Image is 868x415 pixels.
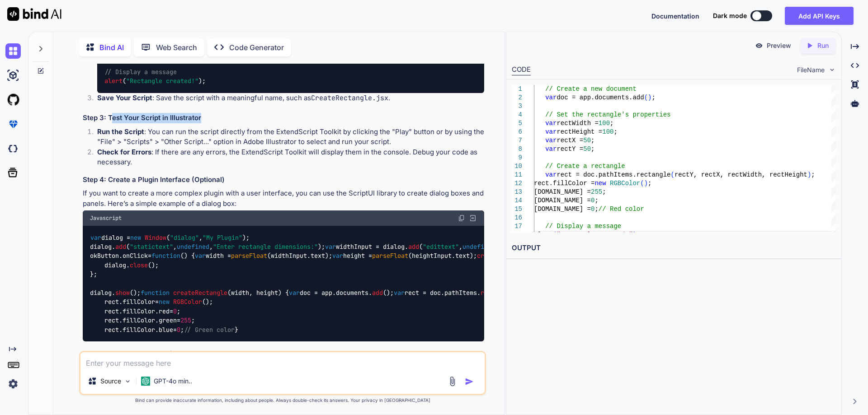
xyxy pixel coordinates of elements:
[534,197,591,204] span: [DOMAIN_NAME] =
[154,377,192,386] p: GPT-4o min..
[534,231,553,238] span: alert
[506,238,841,259] h2: OUTPUT
[512,93,522,102] div: 2
[79,397,486,404] p: Bind can provide inaccurate information, including about people. Always double-check its answers....
[145,233,166,242] span: Window
[372,252,408,260] span: parseFloat
[311,93,388,103] code: CreateRectangle.jsx
[97,127,484,147] p: : You can run the script directly from the ExtendScript Toolkit by clicking the "Play" button or ...
[557,137,583,144] span: rectX =
[83,188,484,209] p: If you want to create a more complex plugin with a user interface, you can use the ScriptUI libra...
[651,12,699,20] span: Documentation
[591,197,594,204] span: 0
[545,111,670,118] span: // Set the rectangle's properties
[545,145,557,153] span: var
[637,231,640,238] span: ;
[159,317,177,325] span: green
[817,41,829,50] p: Run
[289,289,300,297] span: var
[512,136,522,145] div: 7
[610,120,613,127] span: ;
[213,242,318,251] span: "Enter rectangle dimensions:"
[591,205,594,213] span: 0
[332,252,343,260] span: var
[583,137,591,144] span: 50
[97,147,484,168] p: : If there are any errors, the ExtendScript Toolkit will display them in the console. Debug your ...
[648,94,651,101] span: )
[644,94,647,101] span: (
[195,252,206,260] span: var
[557,231,632,238] span: "Rectangle created!"
[811,171,815,178] span: ;
[512,162,522,171] div: 10
[632,231,636,238] span: )
[97,93,152,102] strong: Save Your Script
[180,317,191,325] span: 255
[545,223,621,230] span: // Display a message
[602,188,606,196] span: ;
[512,65,531,75] div: CODE
[477,252,531,260] span: createRectangle
[115,289,130,297] span: show
[545,94,557,101] span: var
[755,42,763,50] img: preview
[90,233,101,242] span: var
[444,289,477,297] span: pathItems
[512,145,522,154] div: 8
[124,378,132,385] img: Pick Models
[123,298,155,306] span: fillColor
[151,252,180,260] span: function
[545,120,557,127] span: var
[447,376,458,387] img: attachment
[173,307,177,315] span: 0
[481,289,513,297] span: rectangle
[767,41,791,50] p: Preview
[651,11,699,21] button: Documentation
[372,289,383,297] span: add
[184,326,235,334] span: // Green color
[591,188,602,196] span: 255
[534,205,591,213] span: [DOMAIN_NAME] =
[123,326,155,334] span: fillColor
[512,188,522,196] div: 13
[594,180,606,187] span: new
[100,377,121,386] p: Source
[97,148,151,156] strong: Check for Errors
[828,66,836,74] img: chevron down
[177,242,209,251] span: undefined
[553,231,557,238] span: (
[97,127,144,136] strong: Run the Script
[512,154,522,162] div: 9
[594,205,598,213] span: ;
[644,180,647,187] span: )
[651,94,655,101] span: ;
[610,180,640,187] span: RGBColor
[675,171,807,178] span: rectY, rectX, rectWidth, rectHeight
[130,233,141,242] span: new
[545,85,637,93] span: // Create a new document
[83,113,484,123] h3: Step 3: Test Your Script in Illustrator
[557,120,598,127] span: rectWidth =
[512,179,522,188] div: 12
[336,289,368,297] span: documents
[512,222,522,231] div: 17
[126,77,198,85] span: "Rectangle created!"
[123,252,148,260] span: onClick
[5,43,21,59] img: chat
[231,289,278,297] span: width, height
[5,141,21,156] img: darkCloudIdeIcon
[469,214,477,222] img: Open in Browser
[408,242,419,251] span: add
[5,92,21,107] img: githubLight
[5,376,21,392] img: settings
[591,137,594,144] span: ;
[557,145,583,153] span: rectY =
[173,289,227,297] span: createRectangle
[598,205,644,213] span: // Red color
[325,242,336,251] span: var
[512,111,522,119] div: 4
[545,163,625,170] span: // Create a rectangle
[423,242,459,251] span: "edittext"
[455,252,470,260] span: text
[123,317,155,325] span: fillColor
